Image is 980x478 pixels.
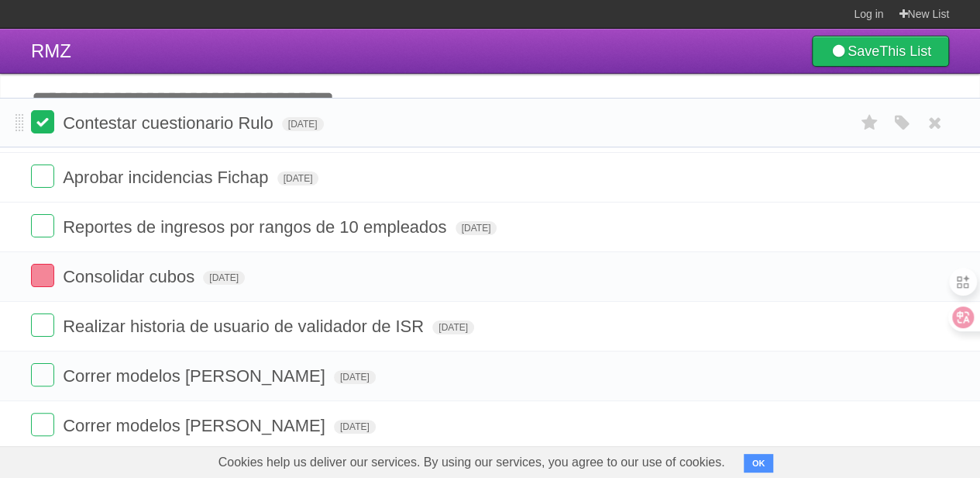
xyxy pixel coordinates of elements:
[63,217,450,237] span: Reportes de ingresos por rangos de 10 empleados
[334,420,376,434] span: [DATE]
[456,221,497,235] span: [DATE]
[31,363,54,386] label: Done
[63,267,198,286] span: Consolidar cubos
[432,320,474,334] span: [DATE]
[812,36,949,67] a: SaveThis List
[31,165,54,188] label: Done
[63,113,277,133] span: Contestar cuestionario Rulo
[31,313,54,337] label: Done
[31,214,54,237] label: Done
[203,447,741,478] span: Cookies help us deliver our services. By using our services, you agree to our use of cookies.
[282,117,324,131] span: [DATE]
[31,264,54,287] label: Done
[31,110,54,133] label: Done
[277,171,319,185] span: [DATE]
[63,366,329,386] span: Correr modelos [PERSON_NAME]
[63,416,329,435] span: Correr modelos [PERSON_NAME]
[203,271,245,285] span: [DATE]
[63,317,428,336] span: Realizar historia de usuario de validador de ISR
[744,454,774,473] button: OK
[31,40,71,61] span: RMZ
[31,413,54,436] label: Done
[879,43,931,59] b: This List
[854,110,884,136] label: Star task
[334,370,376,384] span: [DATE]
[63,168,272,187] span: Aprobar incidencias Fichap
